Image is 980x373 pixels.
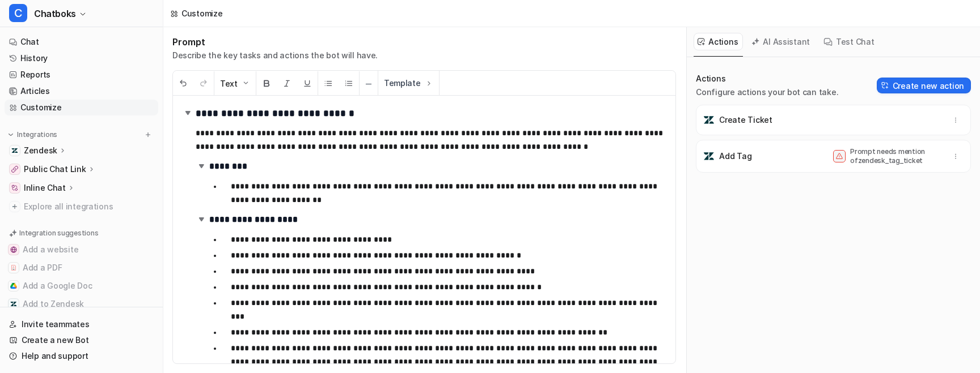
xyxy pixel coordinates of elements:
[318,71,339,96] button: Unordered List
[11,166,18,173] img: Public Chat Link
[5,241,158,259] button: Add a websiteAdd a website
[719,114,772,126] p: Create Ticket
[262,79,271,88] img: Bold
[5,129,61,140] button: Integrations
[256,71,277,96] button: Bold
[173,71,193,96] button: Undo
[9,201,20,212] img: explore all integrations
[5,259,158,277] button: Add a PDFAdd a PDF
[877,78,971,93] button: Create new action
[24,198,154,216] span: Explore all integrations
[179,79,188,88] img: Undo
[24,145,57,156] p: Zendesk
[10,282,17,289] img: Add a Google Doc
[282,79,292,88] img: Italic
[5,100,158,115] a: Customize
[10,301,17,307] img: Add to Zendesk
[850,147,941,165] p: Prompt needs mention of zendesk_tag_ticket
[5,332,158,348] a: Create a new Bot
[424,79,433,88] img: Template
[5,316,158,332] a: Invite teammates
[5,83,158,99] a: Articles
[10,246,17,253] img: Add a website
[172,36,378,48] h1: Prompt
[297,71,318,96] button: Underline
[172,50,378,61] p: Describe the key tasks and actions the bot will have.
[17,130,57,139] p: Integrations
[34,6,76,22] span: Chatboks
[196,213,207,225] img: expand-arrow.svg
[144,131,152,139] img: menu_add.svg
[5,277,158,295] button: Add a Google DocAdd a Google Doc
[360,71,378,96] button: ─
[324,79,333,88] img: Unordered List
[7,131,15,139] img: expand menu
[719,151,751,162] p: Add Tag
[181,7,222,19] div: Customize
[241,79,250,88] img: Dropdown Down Arrow
[881,82,889,89] img: Create action
[820,33,879,50] button: Test Chat
[10,264,17,271] img: Add a PDF
[339,71,359,96] button: Ordered List
[11,185,18,191] img: Inline Chat
[694,33,743,50] button: Actions
[703,151,715,162] img: Add Tag icon
[24,164,86,175] p: Public Chat Link
[19,228,98,238] p: Integration suggestions
[747,33,815,50] button: AI Assistant
[24,182,66,194] p: Inline Chat
[9,4,27,22] span: C
[214,71,256,96] button: Text
[11,147,18,154] img: Zendesk
[303,79,312,88] img: Underline
[196,160,207,172] img: expand-arrow.svg
[344,79,353,88] img: Ordered List
[193,71,214,96] button: Redo
[5,199,158,215] a: Explore all integrations
[696,73,838,84] p: Actions
[182,107,193,118] img: expand-arrow.svg
[5,67,158,83] a: Reports
[696,87,838,98] p: Configure actions your bot can take.
[378,71,439,95] button: Template
[703,114,715,126] img: Create Ticket icon
[5,34,158,50] a: Chat
[199,79,208,88] img: Redo
[277,71,297,96] button: Italic
[5,348,158,364] a: Help and support
[5,295,158,313] button: Add to ZendeskAdd to Zendesk
[5,50,158,66] a: History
